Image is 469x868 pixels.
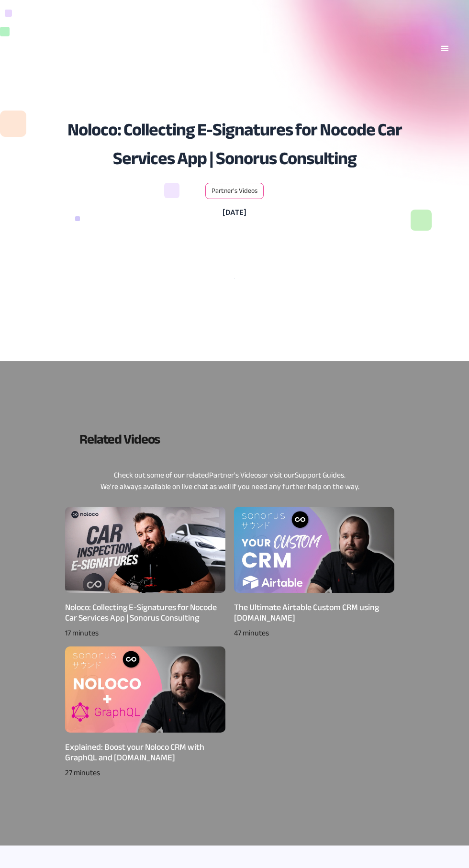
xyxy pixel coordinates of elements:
[10,42,67,56] a: home
[209,468,261,482] a: Partner's Videos
[65,507,225,639] a: Noloco: Collecting E-Signatures for Nocode Car Services App | Sonorus Consulting17 minutes
[295,468,344,482] a: Support Guides
[431,34,459,63] div: menu
[234,507,394,639] a: The Ultimate Airtable Custom CRM using [DOMAIN_NAME]47 minutes
[234,602,394,623] div: The Ultimate Airtable Custom CRM using [DOMAIN_NAME]
[60,469,399,492] p: Check out some of our related or visit our . We're always available on live chat as well if you n...
[60,308,409,342] p: The world of digital tools is fascinating. This time, we're exploring how to effortlessly collect...
[65,767,225,779] div: 27 minutes
[19,116,450,173] h1: Noloco: Collecting E-Signatures for Nocode Car Services App | Sonorus Consulting
[65,602,225,623] div: Noloco: Collecting E-Signatures for Nocode Car Services App | Sonorus Consulting
[79,419,399,460] h2: Related Videos
[65,646,225,779] a: Explained: Boost your Noloco CRM with GraphQL and [DOMAIN_NAME]27 minutes
[65,627,225,639] div: 17 minutes
[212,187,257,195] a: Partner's Videos
[65,742,225,763] div: Explained: Boost your Noloco CRM with GraphQL and [DOMAIN_NAME]
[234,627,394,639] div: 47 minutes
[223,207,246,219] h6: [DATE]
